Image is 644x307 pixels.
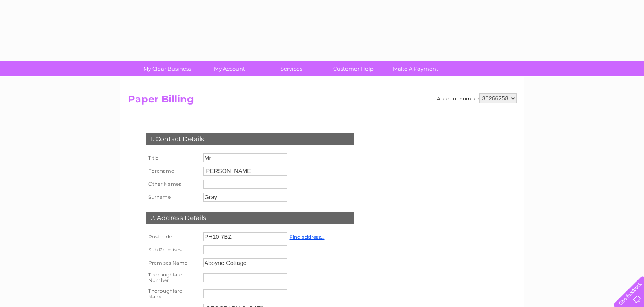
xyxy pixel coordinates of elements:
[146,133,354,145] div: 1. Contact Details
[320,61,387,76] a: Customer Help
[128,93,517,109] h2: Paper Billing
[146,212,354,224] div: 2. Address Details
[144,286,201,302] th: Thoroughfare Name
[144,151,201,165] th: Title
[144,191,201,204] th: Surname
[144,165,201,178] th: Forename
[382,61,449,76] a: Make A Payment
[290,234,325,240] a: Find address...
[144,230,201,243] th: Postcode
[144,178,201,191] th: Other Names
[437,93,517,103] div: Account number
[144,243,201,256] th: Sub Premises
[196,61,263,76] a: My Account
[134,61,201,76] a: My Clear Business
[144,256,201,269] th: Premises Name
[258,61,325,76] a: Services
[144,269,201,286] th: Thoroughfare Number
